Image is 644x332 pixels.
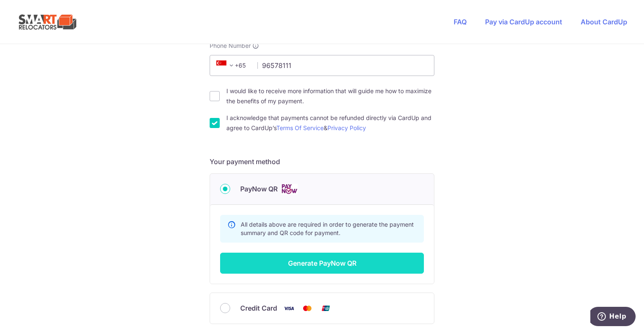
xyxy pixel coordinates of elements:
img: Mastercard [299,303,316,314]
a: FAQ [454,18,467,26]
span: Phone Number [210,42,251,50]
span: +65 [214,60,252,71]
span: PayNow QR [240,184,278,194]
a: Pay via CardUp account [485,18,562,26]
a: About CardUp [581,18,627,26]
button: Generate PayNow QR [220,253,424,274]
h5: Your payment method [210,157,434,167]
div: Credit Card Visa Mastercard Union Pay [220,303,424,314]
img: Cards logo [281,184,298,194]
iframe: Opens a widget where you can find more information [590,307,636,328]
div: PayNow QR Cards logo [220,184,424,194]
span: All details above are required in order to generate the payment summary and QR code for payment. [241,221,414,236]
span: +65 [216,60,236,71]
a: Terms Of Service [276,124,324,131]
img: Union Pay [317,303,334,314]
a: Privacy Policy [327,124,366,131]
span: Credit Card [240,303,277,313]
label: I would like to receive more information that will guide me how to maximize the benefits of my pa... [226,86,434,106]
img: Visa [280,303,297,314]
label: I acknowledge that payments cannot be refunded directly via CardUp and agree to CardUp’s & [226,113,434,133]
